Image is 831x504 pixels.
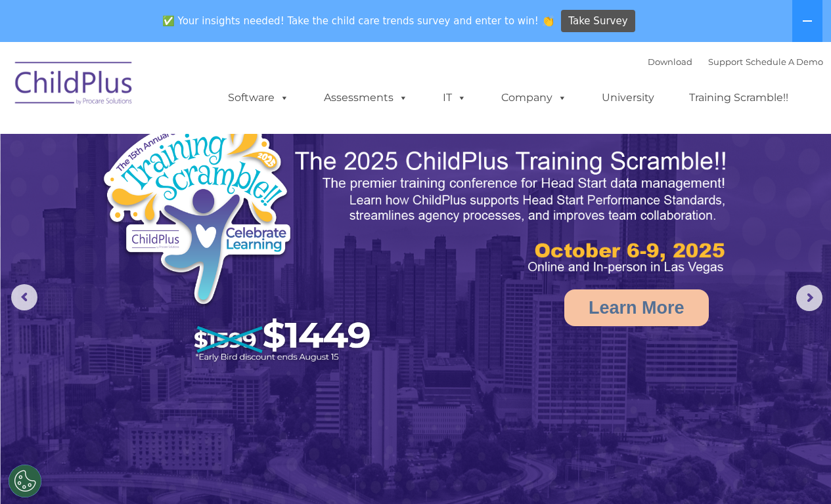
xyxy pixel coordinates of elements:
[708,56,743,67] a: Support
[183,140,238,150] span: Phone number
[568,10,627,33] span: Take Survey
[9,465,41,497] button: Cookies Settings
[488,85,580,111] a: Company
[215,85,302,111] a: Software
[183,87,223,96] span: Last name
[157,9,559,34] span: ✅ Your insights needed! Take the child care trends survey and enter to win! 👏
[610,362,831,504] iframe: Chat Widget
[746,56,823,67] a: Schedule A Demo
[9,52,140,118] img: ChildPlus by Procare Solutions
[676,85,801,111] a: Training Scramble!!
[430,85,480,111] a: IT
[648,56,823,67] font: |
[311,85,421,111] a: Assessments
[589,85,667,111] a: University
[561,10,635,33] a: Take Survey
[648,56,692,67] a: Download
[564,289,709,326] a: Learn More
